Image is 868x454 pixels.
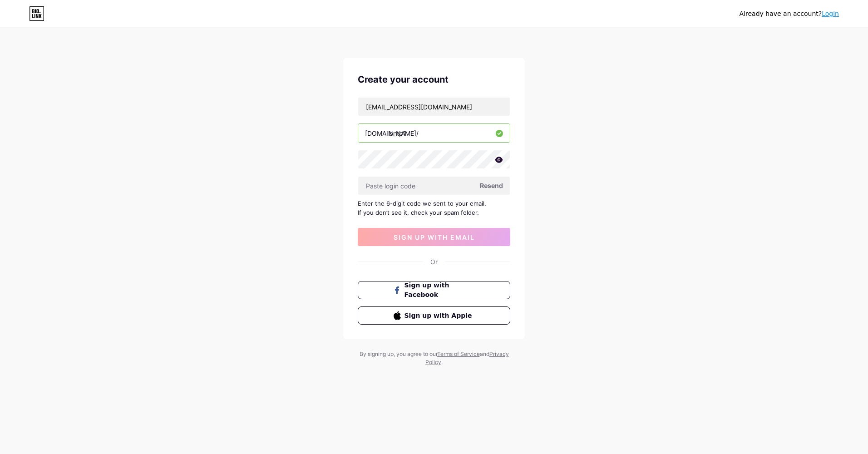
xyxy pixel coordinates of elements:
button: Sign up with Facebook [358,281,510,299]
span: sign up with email [394,233,475,241]
span: Resend [480,181,503,190]
button: Sign up with Apple [358,306,510,325]
a: Terms of Service [437,350,480,357]
div: Create your account [358,73,510,86]
div: Already have an account? [740,9,839,19]
input: Paste login code [358,177,510,195]
input: username [358,124,510,142]
div: Enter the 6-digit code we sent to your email. If you don’t see it, check your spam folder. [358,199,510,217]
a: Login [822,10,839,17]
div: [DOMAIN_NAME]/ [365,128,419,138]
input: Email [358,98,510,116]
div: By signing up, you agree to our and . [357,350,511,366]
span: Sign up with Apple [404,311,475,321]
span: Sign up with Facebook [404,281,475,300]
button: sign up with email [358,228,510,246]
div: Or [430,257,438,266]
